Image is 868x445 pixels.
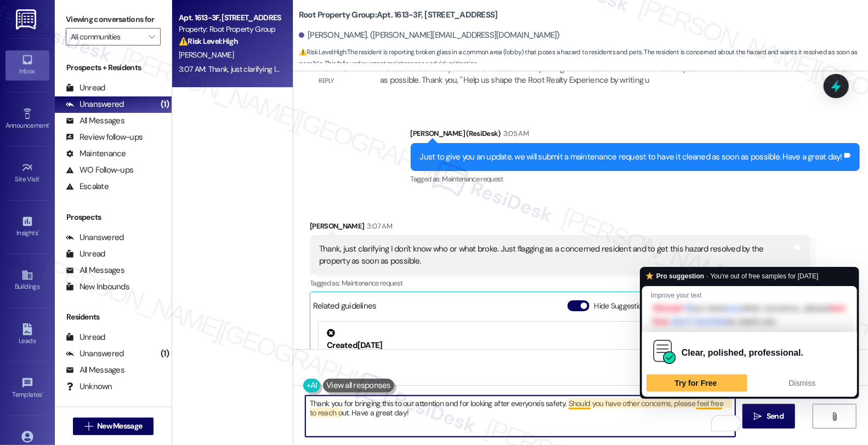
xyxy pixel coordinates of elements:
span: • [42,389,44,397]
strong: ⚠️ Risk Level: High [179,36,238,46]
div: Unanswered [66,232,124,243]
a: Buildings [5,266,49,295]
i:  [830,412,838,421]
div: [PERSON_NAME]. ([PERSON_NAME][EMAIL_ADDRESS][DOMAIN_NAME]) [299,30,560,41]
b: Root Property Group: Apt. 1613-3F, [STREET_ADDRESS] [299,9,498,21]
div: Residents [55,311,172,323]
input: All communities [71,28,143,45]
span: Send [767,410,784,422]
div: Created [DATE] [327,340,639,351]
i:  [754,412,762,421]
div: (1) [158,96,172,113]
div: All Messages [66,364,124,376]
div: Maintenance [66,148,126,159]
div: [PERSON_NAME] [310,220,810,236]
div: New Inbounds [66,281,129,293]
div: Prospects + Residents [55,62,172,73]
div: Prospects [55,212,172,223]
div: Unknown [66,381,112,392]
span: [PERSON_NAME] [179,50,234,60]
div: Unanswered [66,348,124,360]
span: • [49,120,50,128]
span: New Message [97,420,142,432]
div: 3:07 AM: Thank, just clarifying I don't know who or what broke. Just flagging as a concerned resi... [179,64,712,74]
div: Review follow-ups [66,132,143,143]
div: Related guidelines [313,300,377,316]
i:  [149,32,155,41]
div: Just to give you an update, we will submit a maintenance request to have it cleaned as soon as po... [420,151,843,163]
div: Unread [66,248,105,260]
a: Insights • [5,212,49,242]
label: Hide Suggestions [594,300,649,312]
div: Apt. 1613-3F, [STREET_ADDRESS] [179,12,280,24]
label: Viewing conversations for [66,11,161,28]
span: • [38,227,39,235]
span: Maintenance request [342,278,403,288]
span: : The resident is reporting broken glass in a common area (lobby) that poses a hazard to resident... [299,47,868,70]
div: Unread [66,332,105,343]
div: Unread [66,82,105,94]
div: Tagged as: [411,171,860,187]
div: Tagged as: [310,275,810,291]
div: WO Follow-ups [66,164,133,176]
button: New Message [73,418,154,435]
img: ResiDesk Logo [16,9,38,30]
a: Leads [5,320,49,350]
div: All Messages [66,265,124,276]
span: • [39,174,41,181]
a: Templates • [5,374,49,403]
button: Send [742,404,796,429]
a: Site Visit • [5,158,49,188]
div: Property: Root Property Group [179,24,280,35]
div: 3:05 AM [501,128,529,139]
span: Maintenance request [442,174,503,184]
div: All Messages [66,115,124,127]
div: (1) [158,345,172,362]
i:  [84,422,93,431]
div: [PERSON_NAME] (ResiDesk) [411,128,860,143]
textarea: To enrich screen reader interactions, please activate Accessibility in Grammarly extension settings [305,396,735,437]
a: Inbox [5,50,49,80]
div: Escalate [66,181,109,192]
div: Thank, just clarifying I don't know who or what broke. Just flagging as a concerned resident and ... [319,243,793,267]
strong: ⚠️ Risk Level: High [299,48,346,56]
div: Unanswered [66,99,124,110]
div: 3:07 AM [365,220,392,232]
